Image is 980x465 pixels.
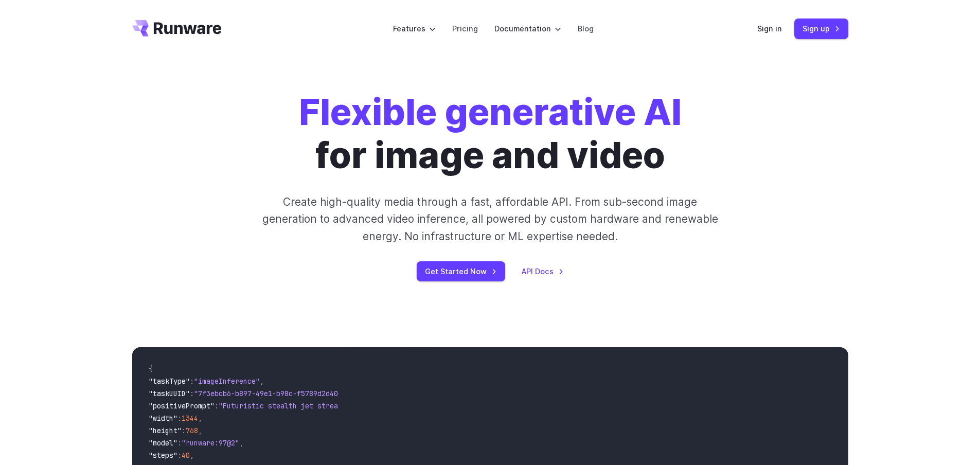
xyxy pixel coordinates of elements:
span: , [260,377,264,386]
a: Sign up [794,19,848,39]
span: : [190,389,194,398]
span: "runware:97@2" [182,438,239,448]
span: "7f3ebcb6-b897-49e1-b98c-f5789d2d40d7" [194,389,350,398]
span: , [198,426,202,435]
span: "steps" [149,451,177,460]
span: : [177,414,182,423]
span: "positivePrompt" [149,401,215,410]
a: Get Started Now [417,261,505,281]
span: : [182,426,186,435]
a: Blog [578,23,594,34]
span: { [149,364,153,373]
span: 40 [182,451,190,460]
span: : [215,401,219,410]
span: , [239,438,243,448]
span: , [190,451,194,460]
label: Features [393,23,436,34]
span: , [198,414,202,423]
span: 768 [186,426,198,435]
p: Create high-quality media through a fast, affordable API. From sub-second image generation to adv... [261,193,719,245]
span: "Futuristic stealth jet streaking through a neon-lit cityscape with glowing purple exhaust" [219,401,593,410]
span: "imageInference" [194,377,260,386]
span: "taskUUID" [149,389,190,398]
a: API Docs [522,265,564,277]
strong: Flexible generative AI [299,90,682,134]
span: : [177,451,182,460]
span: "model" [149,438,177,448]
a: Sign in [757,23,782,34]
label: Documentation [494,23,561,34]
a: Go to / [132,20,222,37]
span: "width" [149,414,177,423]
h1: for image and video [299,91,682,177]
span: : [190,377,194,386]
span: : [177,438,182,448]
span: 1344 [182,414,198,423]
a: Pricing [452,23,478,34]
span: "taskType" [149,377,190,386]
span: "height" [149,426,182,435]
